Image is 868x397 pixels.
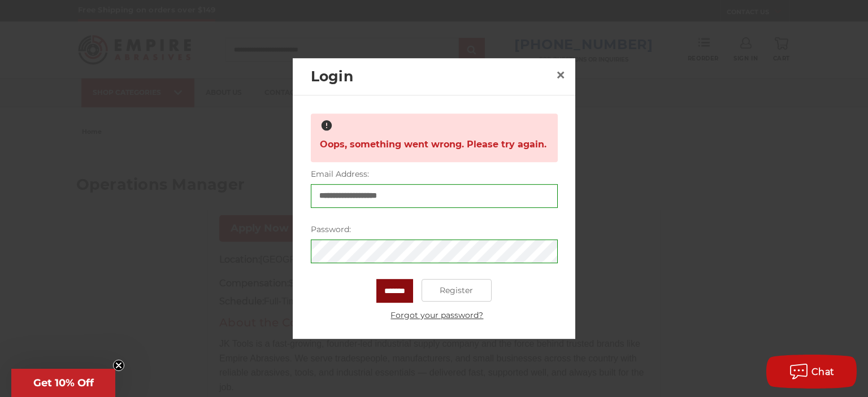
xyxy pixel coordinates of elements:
[33,377,94,389] span: Get 10% Off
[11,369,115,397] div: Get 10% OffClose teaser
[766,355,857,389] button: Chat
[555,64,566,86] span: ×
[552,66,570,84] a: Close
[320,134,546,156] span: Oops, something went wrong. Please try again.
[311,168,558,180] label: Email Address:
[311,224,558,235] label: Password:
[811,367,835,377] span: Chat
[113,360,124,371] button: Close teaser
[316,309,557,321] a: Forgot your password?
[311,66,552,88] h2: Login
[422,279,492,302] a: Register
